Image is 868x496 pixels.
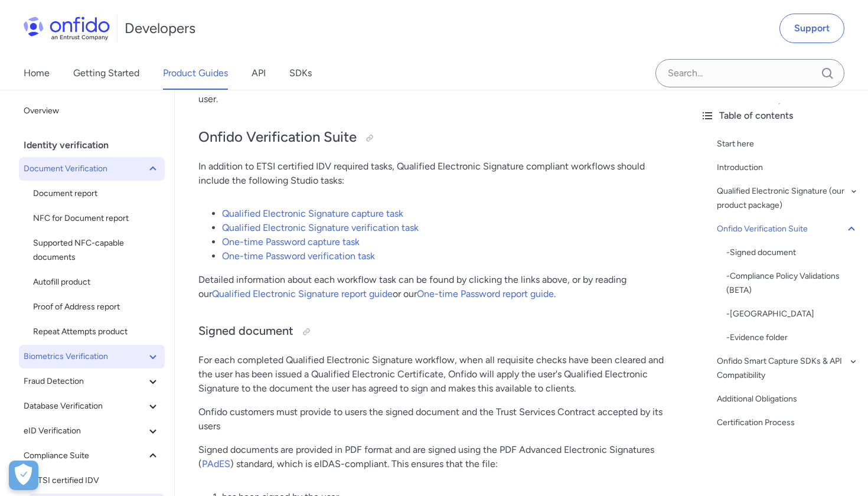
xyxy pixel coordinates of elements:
a: Qualified Electronic Signature verification task [222,222,419,233]
div: - Signed document [726,246,859,260]
a: NFC for Document report [28,207,165,230]
a: Additional Obligations [717,392,859,406]
button: Biometrics Verification [19,345,165,368]
a: Home [24,57,50,90]
button: Compliance Suite [19,444,165,468]
h3: Signed document [198,322,667,341]
div: Table of contents [700,109,859,123]
a: SDKs [289,57,312,90]
a: Introduction [717,161,859,175]
a: Qualified Electronic Signature capture task [222,208,403,219]
span: Repeat Attempts product [33,325,160,339]
a: -Evidence folder [726,331,859,345]
a: API [252,57,266,90]
button: Fraud Detection [19,370,165,393]
a: Certification Process [717,416,859,430]
h1: Developers [125,19,195,38]
button: Database Verification [19,394,165,418]
a: PAdES [202,458,230,469]
a: -Compliance Policy Validations (BETA) [726,269,859,298]
a: Proof of Address report [28,295,165,319]
span: Overview [24,104,160,118]
p: Detailed information about each workflow task can be found by clicking the links above, or by rea... [198,273,667,301]
button: Document Verification [19,157,165,181]
a: -[GEOGRAPHIC_DATA] [726,307,859,321]
a: Document report [28,182,165,205]
a: One-time Password capture task [222,236,360,247]
span: Document Verification [24,162,146,176]
a: Qualified Electronic Signature report guide [212,288,393,299]
span: Autofill product [33,275,160,289]
span: Compliance Suite [24,449,146,463]
p: It is to ensure these parameters are aligned to provide a unified language experience to the user. [198,78,667,106]
a: ETSI certified IDV [28,469,165,492]
p: Signed documents are provided in PDF format and are signed using the PDF Advanced Electronic Sign... [198,443,667,471]
a: Overview [19,99,165,123]
span: Supported NFC-capable documents [33,236,160,265]
a: Support [779,14,844,43]
h2: Onfido Verification Suite [198,128,667,148]
a: Repeat Attempts product [28,320,165,344]
div: - Evidence folder [726,331,859,345]
a: Onfido Smart Capture SDKs & API Compatibility [717,354,859,383]
p: Onfido customers must provide to users the signed document and the Trust Services Contract accept... [198,405,667,433]
span: Database Verification [24,399,146,413]
span: NFC for Document report [33,211,160,226]
div: Cookie Preferences [9,461,38,490]
a: Getting Started [73,57,139,90]
p: In addition to ETSI certified IDV required tasks, Qualified Electronic Signature compliant workfl... [198,159,667,188]
img: Onfido Logo [24,17,110,40]
span: Proof of Address report [33,300,160,314]
span: Biometrics Verification [24,350,146,364]
a: Autofill product [28,270,165,294]
a: Onfido Verification Suite [717,222,859,236]
div: - [GEOGRAPHIC_DATA] [726,307,859,321]
a: Start here [717,137,859,151]
a: Product Guides [163,57,228,90]
span: Document report [33,187,160,201]
span: ETSI certified IDV [33,474,160,488]
a: Supported NFC-capable documents [28,231,165,269]
a: One-time Password verification task [222,250,375,262]
button: Open Preferences [9,461,38,490]
span: Fraud Detection [24,374,146,389]
p: For each completed Qualified Electronic Signature workflow, when all requisite checks have been c... [198,353,667,396]
div: Identity verification [24,133,169,157]
a: -Signed document [726,246,859,260]
span: eID Verification [24,424,146,438]
div: - Compliance Policy Validations (BETA) [726,269,859,298]
input: Onfido search input field [655,59,844,87]
button: eID Verification [19,419,165,443]
a: Qualified Electronic Signature (our product package) [717,184,859,213]
a: One-time Password report guide [417,288,554,299]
